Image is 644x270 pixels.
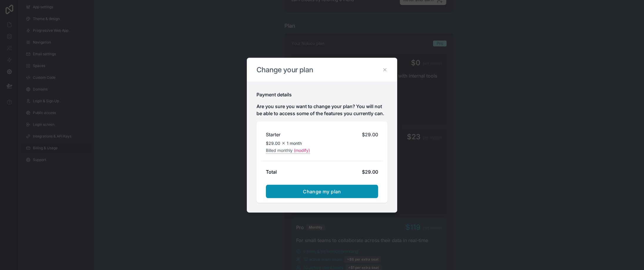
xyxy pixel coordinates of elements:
[362,131,378,138] span: $29.00
[294,147,310,153] span: (modify)
[362,168,378,175] div: $29.00
[256,65,388,74] h2: Change your plan
[287,140,302,146] span: 1 month
[266,185,378,198] button: Change my plan
[256,103,388,117] p: Are you sure you want to change your plan? You will not be able to access some of the features yo...
[266,147,293,153] span: Billed monthly
[266,147,310,154] button: Billed monthly(modify)
[303,188,341,194] span: Change my plan
[256,91,292,98] h2: Payment details
[266,131,281,138] h2: Starter
[266,168,277,175] h2: Total
[266,140,280,146] span: $29.00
